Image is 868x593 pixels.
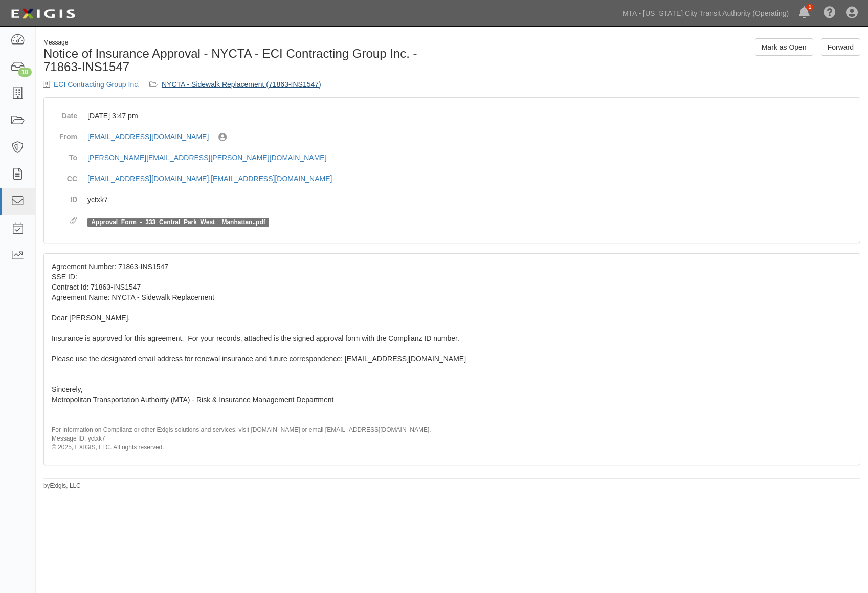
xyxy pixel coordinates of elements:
[52,426,852,452] p: For information on Complianz or other Exigis solutions and services, visit [DOMAIN_NAME] or email...
[211,174,332,183] a: [EMAIL_ADDRESS][DOMAIN_NAME]
[821,38,860,56] a: Forward
[87,189,852,210] dd: yctxk7
[87,133,209,141] a: [EMAIL_ADDRESS][DOMAIN_NAME]
[617,3,794,24] a: MTA - [US_STATE] City Transit Authority (Operating)
[18,68,32,77] div: 10
[50,482,81,489] a: Exigis, LLC
[52,168,77,184] dt: CC
[43,38,444,47] div: Message
[52,126,77,142] dt: From
[824,7,836,19] i: Help Center - Complianz
[87,153,327,162] a: [PERSON_NAME][EMAIL_ADDRESS][PERSON_NAME][DOMAIN_NAME]
[8,5,78,23] img: Logo
[52,147,77,163] dt: To
[52,189,77,205] dt: ID
[54,80,140,89] a: ECI Contracting Group Inc.
[43,47,444,74] h1: Notice of Insurance Approval - NYCTA - ECI Contracting Group Inc. - 71863-INS1547
[87,168,852,189] dd: ,
[52,262,852,452] span: Agreement Number: 71863-INS1547 SSE ID: Contract Id: 71863-INS1547 Agreement Name: NYCTA - Sidewa...
[218,133,227,142] i: Sent by Luppino, Maria (Consultant)
[87,105,852,126] dd: [DATE] 3:47 pm
[162,80,321,89] a: NYCTA - Sidewalk Replacement (71863-INS1547)
[52,105,77,121] dt: Date
[91,218,265,226] a: Approval_Form_-_333_Central_Park_West__Manhattan..pdf
[755,38,813,56] a: Mark as Open
[70,217,77,225] i: Attachments
[43,481,81,490] small: by
[87,174,209,183] a: [EMAIL_ADDRESS][DOMAIN_NAME]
